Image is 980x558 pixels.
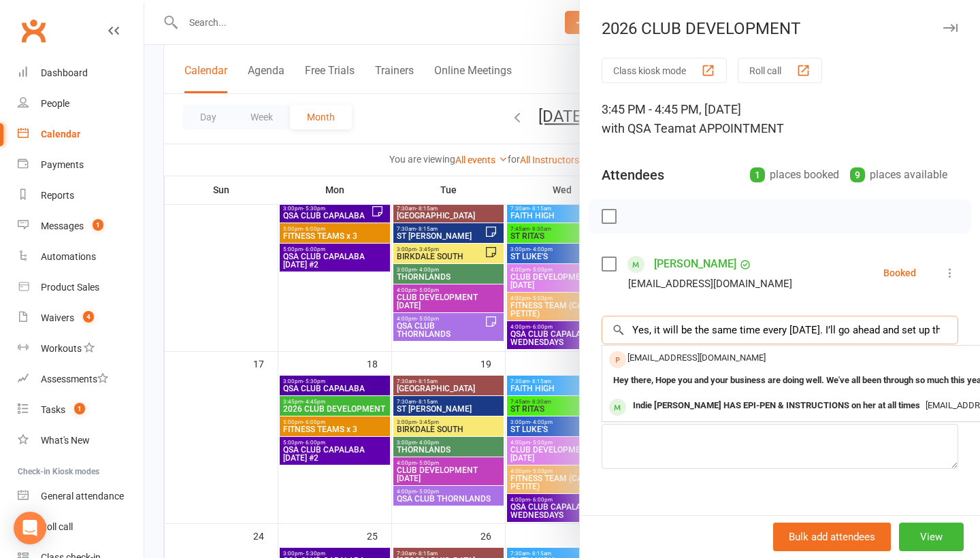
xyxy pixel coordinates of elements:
div: Calendar [41,129,80,139]
div: places booked [750,165,839,184]
div: Attendees [602,165,664,184]
div: Messages [41,220,84,231]
button: Roll call [738,58,822,83]
div: Indie [PERSON_NAME] HAS EPI-PEN & INSTRUCTIONS on her at all times [627,396,926,416]
div: Reports [41,190,74,201]
div: Waivers [41,312,74,323]
a: Payments [18,150,144,180]
a: Clubworx [16,14,50,48]
a: Product Sales [18,272,144,303]
a: General attendance kiosk mode [18,481,144,512]
div: 1 [750,167,765,182]
div: Workouts [41,343,82,354]
a: Roll call [18,512,144,542]
span: 1 [74,403,85,414]
div: [EMAIL_ADDRESS][DOMAIN_NAME] [628,275,792,293]
div: People [41,98,69,109]
div: places available [850,165,947,184]
div: 9 [850,167,865,182]
a: Workouts [18,333,144,364]
a: Dashboard [18,58,144,88]
span: 1 [93,219,103,231]
div: Roll call [41,521,73,532]
div: 2026 CLUB DEVELOPMENT [580,19,980,38]
a: Messages 1 [18,211,144,242]
div: member [609,399,626,416]
a: [PERSON_NAME] [654,253,736,275]
div: Open Intercom Messenger [14,512,46,544]
span: with QSA Team [602,121,685,135]
a: People [18,88,144,119]
a: Assessments [18,364,144,395]
a: Waivers 4 [18,303,144,333]
div: 3:45 PM - 4:45 PM, [DATE] [602,100,958,138]
div: prospect [609,351,626,368]
a: Reports [18,180,144,211]
a: What's New [18,425,144,456]
input: Search to add attendees [602,316,958,344]
a: Calendar [18,119,144,150]
div: Payments [41,159,84,170]
button: Class kiosk mode [602,58,727,83]
a: Tasks 1 [18,395,144,425]
button: View [899,523,964,551]
span: [EMAIL_ADDRESS][DOMAIN_NAME] [627,352,766,363]
span: 4 [83,311,94,323]
div: Automations [41,251,96,262]
div: What's New [41,435,90,446]
div: General attendance [41,491,124,502]
div: Booked [883,268,916,278]
span: at APPOINTMENT [685,121,784,135]
div: Assessments [41,374,108,384]
div: Product Sales [41,282,99,293]
a: Automations [18,242,144,272]
div: Dashboard [41,67,88,78]
button: Bulk add attendees [773,523,891,551]
div: Tasks [41,404,65,415]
